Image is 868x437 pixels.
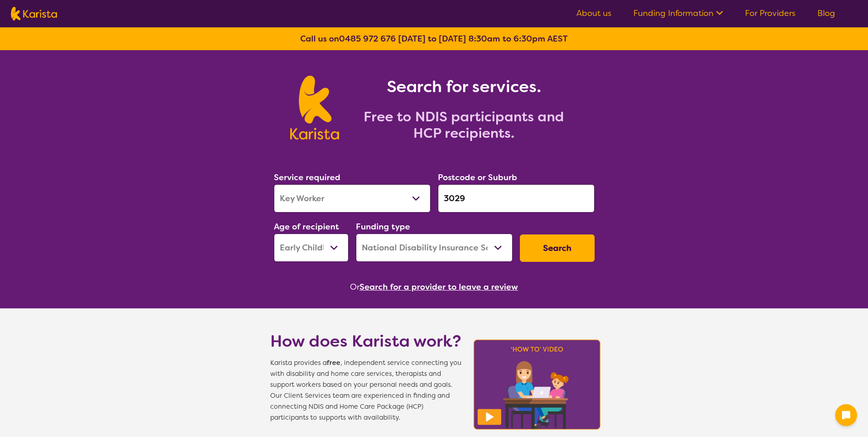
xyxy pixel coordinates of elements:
[339,33,396,44] a: 0485 972 676
[290,76,339,140] img: Karista logo
[633,8,723,19] a: Funding Information
[274,172,340,183] label: Service required
[350,109,578,141] h2: Free to NDIS participants and HCP recipients.
[356,221,410,232] label: Funding type
[817,8,835,19] a: Blog
[274,221,339,232] label: Age of recipient
[520,234,595,262] button: Search
[438,184,595,213] input: Type
[270,358,462,423] span: Karista provides a , independent service connecting you with disability and home care services, t...
[745,8,796,19] a: For Providers
[327,359,340,367] b: free
[471,337,604,432] img: Karista video
[11,7,57,21] img: Karista logo
[438,172,517,183] label: Postcode or Suburb
[360,280,518,294] button: Search for a provider to leave a review
[270,330,462,352] h1: How does Karista work?
[350,76,578,98] h1: Search for services.
[350,280,360,294] span: Or
[300,33,568,44] b: Call us on [DATE] to [DATE] 8:30am to 6:30pm AEST
[576,8,611,19] a: About us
